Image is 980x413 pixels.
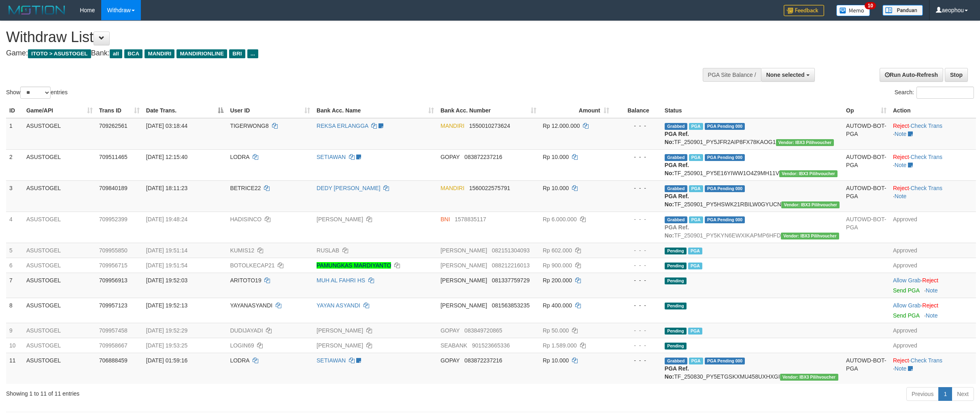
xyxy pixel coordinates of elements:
[665,358,687,364] span: Grabbed
[761,68,815,82] button: None selected
[703,68,761,82] div: PGA Site Balance /
[229,49,245,58] span: BRI
[781,233,839,239] span: Vendor URL: https://payment5.1velocity.biz
[464,154,502,160] span: Copy 083872237216 to clipboard
[543,185,569,191] span: Rp 10.000
[665,277,687,284] span: Pending
[176,49,227,58] span: MANDIRIONLINE
[893,123,909,129] a: Reject
[890,149,976,180] td: · ·
[895,87,974,99] label: Search:
[661,118,843,150] td: TF_250901_PY5JFR2AIP8FX78KAOG1
[230,342,254,349] span: LOGIN69
[665,193,689,208] b: PGA Ref. No:
[843,212,890,243] td: AUTOWD-BOT-PGA
[6,386,402,398] div: Showing 1 to 11 of 11 entries
[146,342,187,349] span: [DATE] 19:53:25
[230,262,274,269] span: BOTOLKECAP21
[689,123,703,130] span: Marked by aeojeff
[230,185,261,191] span: BETRICE22
[665,216,687,223] span: Grabbed
[247,49,258,58] span: ...
[230,357,249,364] span: LODRA
[665,185,687,192] span: Grabbed
[440,123,464,129] span: MANDIRI
[23,212,96,243] td: ASUSTOGEL
[616,301,658,309] div: - - -
[6,103,23,118] th: ID
[893,302,922,309] span: ·
[317,262,391,269] a: PAMUNGKAS MARDIYANTO
[146,247,187,254] span: [DATE] 19:51:14
[492,302,529,309] span: Copy 081563853235 to clipboard
[469,123,510,129] span: Copy 1550010273624 to clipboard
[99,327,128,334] span: 709957458
[317,302,360,309] a: YAYAN ASYANDI
[6,273,23,298] td: 7
[543,327,569,334] span: Rp 50.000
[895,193,907,199] a: Note
[440,262,487,269] span: [PERSON_NAME]
[146,277,187,284] span: [DATE] 19:52:03
[492,262,529,269] span: Copy 088212216013 to clipboard
[661,149,843,180] td: TF_250901_PY5E16YIWW1O4Z9MH11V
[472,342,510,349] span: Copy 901523665336 to clipboard
[440,185,464,191] span: MANDIRI
[440,277,487,284] span: [PERSON_NAME]
[661,103,843,118] th: Status
[317,154,346,160] a: SETIAWAN
[230,247,254,254] span: KUMIS12
[689,216,703,223] span: Marked by aeomartha
[661,212,843,243] td: TF_250901_PY5KYN6EWXIKAPMP6HFD
[543,154,569,160] span: Rp 10.000
[230,327,263,334] span: DUDIJAYADI
[890,243,976,258] td: Approved
[893,185,909,191] a: Reject
[146,357,187,364] span: [DATE] 01:59:16
[890,118,976,150] td: · ·
[890,180,976,212] td: · ·
[146,185,187,191] span: [DATE] 18:11:23
[890,103,976,118] th: Action
[893,302,920,309] a: Allow Grab
[543,123,580,129] span: Rp 12.000.000
[616,246,658,254] div: - - -
[146,154,187,160] span: [DATE] 12:15:40
[6,29,645,45] h1: Withdraw List
[689,358,703,364] span: Marked by aeoros
[612,103,661,118] th: Balance
[780,374,838,381] span: Vendor URL: https://payment5.1velocity.biz
[440,342,467,349] span: SEABANK
[890,353,976,384] td: · ·
[313,103,437,118] th: Bank Acc. Name: activate to sort column ascending
[543,247,572,254] span: Rp 602.000
[665,248,687,254] span: Pending
[23,180,96,212] td: ASUSTOGEL
[665,162,689,176] b: PGA Ref. No:
[492,247,529,254] span: Copy 082151304093 to clipboard
[99,277,128,284] span: 709956913
[843,118,890,150] td: AUTOWD-BOT-PGA
[99,262,128,269] span: 709956715
[661,180,843,212] td: TF_250901_PY5HSWK21RBILW0GYUCN
[440,357,459,364] span: GOPAY
[616,276,658,284] div: - - -
[6,49,645,57] h4: Game: Bank:
[665,123,687,130] span: Grabbed
[910,123,942,129] a: Check Trans
[893,277,922,284] span: ·
[6,180,23,212] td: 3
[143,103,227,118] th: Date Trans.: activate to sort column descending
[146,216,187,222] span: [DATE] 19:48:24
[926,312,938,319] a: Note
[540,103,612,118] th: Amount: activate to sort column ascending
[23,149,96,180] td: ASUSTOGEL
[895,131,907,137] a: Note
[23,273,96,298] td: ASUSTOGEL
[6,338,23,353] td: 10
[893,312,919,319] a: Send PGA
[890,273,976,298] td: ·
[895,162,907,168] a: Note
[230,216,261,222] span: HADISINCO
[146,123,187,129] span: [DATE] 03:18:44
